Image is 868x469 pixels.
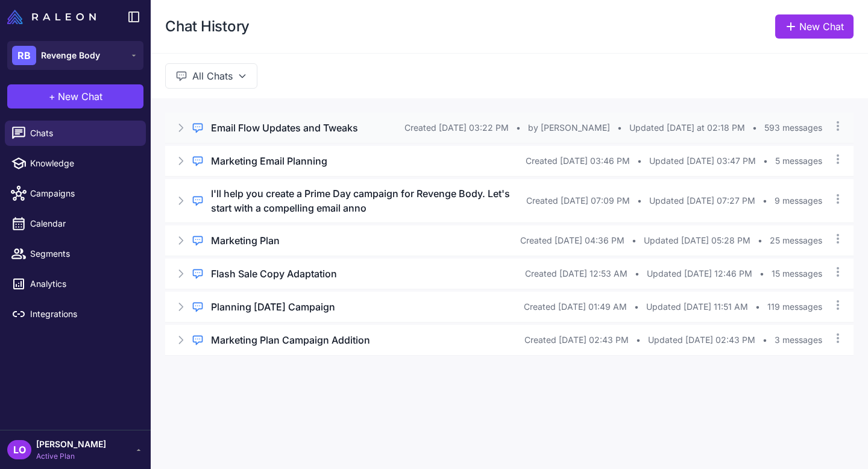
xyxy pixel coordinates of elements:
span: • [516,121,521,134]
span: Created [DATE] 07:09 PM [526,194,630,207]
span: • [632,234,637,247]
span: Analytics [30,277,136,291]
span: Updated [DATE] 07:27 PM [649,194,755,207]
div: LO [7,440,31,459]
span: Updated [DATE] at 02:18 PM [629,121,745,134]
span: • [637,154,642,168]
span: Created [DATE] 12:53 AM [525,267,627,280]
span: Created [DATE] 03:46 PM [526,154,630,168]
h3: Marketing Plan Campaign Addition [211,333,370,347]
div: RB [12,46,36,65]
span: • [763,154,768,168]
span: • [635,267,640,280]
span: 119 messages [767,300,822,313]
h3: Email Flow Updates and Tweaks [211,121,358,135]
span: Knowledge [30,157,136,170]
a: Analytics [5,271,146,297]
a: Knowledge [5,151,146,176]
span: Updated [DATE] 03:47 PM [649,154,756,168]
span: Updated [DATE] 05:28 PM [644,234,750,247]
span: 3 messages [775,333,822,347]
span: • [637,194,642,207]
span: Active Plan [36,451,106,462]
span: 25 messages [770,234,822,247]
span: Updated [DATE] 12:46 PM [647,267,752,280]
span: 5 messages [775,154,822,168]
span: • [617,121,622,134]
span: • [763,194,767,207]
span: [PERSON_NAME] [36,438,106,451]
button: +New Chat [7,84,143,109]
span: + [49,89,55,104]
span: Created [DATE] 01:49 AM [524,300,627,313]
a: New Chat [775,14,854,39]
span: Updated [DATE] 02:43 PM [648,333,755,347]
img: Raleon Logo [7,10,96,24]
span: 593 messages [764,121,822,134]
h3: Flash Sale Copy Adaptation [211,266,337,281]
span: Calendar [30,217,136,230]
span: • [636,333,641,347]
span: • [763,333,767,347]
a: Segments [5,241,146,266]
span: • [634,300,639,313]
a: Calendar [5,211,146,236]
span: Updated [DATE] 11:51 AM [646,300,748,313]
a: Integrations [5,301,146,327]
span: 15 messages [772,267,822,280]
span: • [755,300,760,313]
span: Chats [30,127,136,140]
span: Created [DATE] 02:43 PM [524,333,629,347]
span: New Chat [58,89,102,104]
a: Chats [5,121,146,146]
h1: Chat History [165,17,250,36]
a: Campaigns [5,181,146,206]
span: • [752,121,757,134]
span: by [PERSON_NAME] [528,121,610,134]
button: RBRevenge Body [7,41,143,70]
span: Segments [30,247,136,260]
span: • [758,234,763,247]
h3: Marketing Email Planning [211,154,327,168]
h3: Planning [DATE] Campaign [211,300,335,314]
span: • [759,267,764,280]
h3: I'll help you create a Prime Day campaign for Revenge Body. Let's start with a compelling email anno [211,186,526,215]
span: Revenge Body [41,49,100,62]
button: All Chats [165,63,257,89]
span: 9 messages [775,194,822,207]
span: Created [DATE] 04:36 PM [520,234,624,247]
span: Campaigns [30,187,136,200]
span: Integrations [30,307,136,321]
span: Created [DATE] 03:22 PM [404,121,509,134]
